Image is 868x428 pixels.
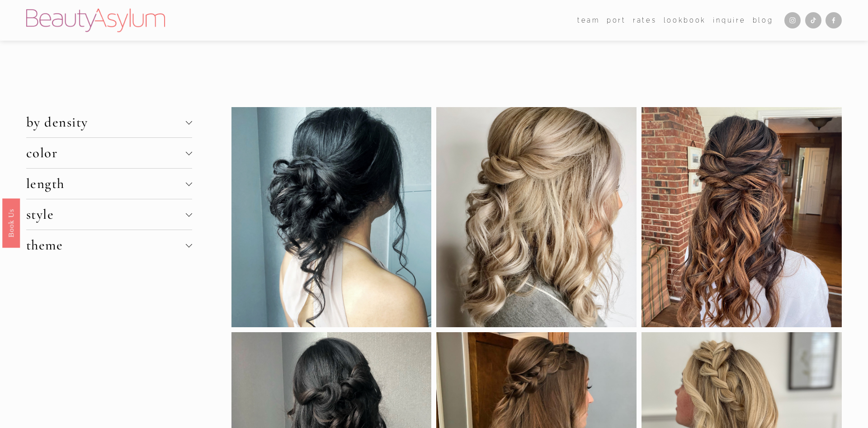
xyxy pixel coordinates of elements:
[26,237,186,254] span: theme
[664,14,706,27] a: Lookbook
[26,199,192,230] button: style
[753,14,774,27] a: Blog
[577,14,600,26] span: team
[633,14,656,27] a: Rates
[826,12,842,28] a: Facebook
[26,107,192,137] button: by density
[26,9,165,32] img: Beauty Asylum | Bridal Hair &amp; Makeup Charlotte &amp; Atlanta
[607,14,626,27] a: port
[26,138,192,168] button: color
[805,12,821,28] a: TikTok
[26,175,186,192] span: length
[577,14,600,27] a: folder dropdown
[26,145,186,161] span: color
[26,230,192,260] button: theme
[784,12,801,28] a: Instagram
[2,198,20,247] a: Book Us
[713,14,745,27] a: Inquire
[26,169,192,199] button: length
[26,206,186,223] span: style
[26,114,186,131] span: by density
